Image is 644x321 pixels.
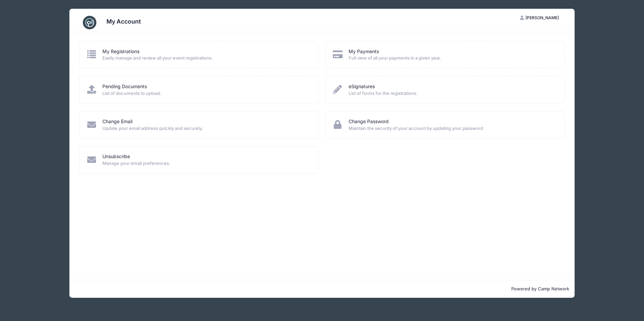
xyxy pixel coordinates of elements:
span: Easily manage and review all your event registrations. [102,55,310,62]
button: [PERSON_NAME] [514,12,565,24]
p: Powered by Camp Network [75,286,569,292]
a: Change Password [349,118,389,125]
a: My Registrations [102,48,139,55]
img: CampNetwork [83,16,96,29]
a: eSignatures [349,83,375,90]
span: Maintain the security of your account by updating your password. [349,125,556,132]
a: Change Email [102,118,132,125]
span: Full view of all your payments in a given year. [349,55,556,62]
a: My Payments [349,48,379,55]
h3: My Account [106,18,141,25]
span: Manage your email preferences. [102,160,310,167]
span: List of documents to upload. [102,90,310,97]
span: Update your email address quickly and securely. [102,125,310,132]
span: List of forms for the registrations. [349,90,556,97]
span: [PERSON_NAME] [525,15,559,20]
a: Unsubscribe [102,153,130,160]
a: Pending Documents [102,83,147,90]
